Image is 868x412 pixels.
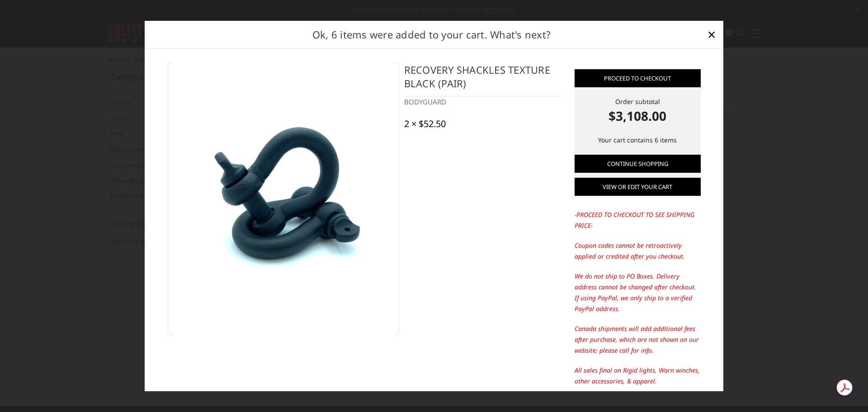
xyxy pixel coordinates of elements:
span: × [708,24,716,44]
p: -PROCEED TO CHECKOUT TO SEE SHIPPING PRICE- [575,209,701,231]
a: View or edit your cart [575,178,701,196]
div: Order subtotal [575,97,701,125]
a: Close [704,27,719,42]
p: All sales final on Rigid lights, Warn winches, other accessories, & apparel. [575,365,701,387]
a: Proceed to checkout [575,69,701,87]
p: We do not ship to PO Boxes. Delivery address cannot be changed after checkout. If using PayPal, w... [575,271,701,314]
h2: Ok, 6 items were added to your cart. What's next? [159,27,704,42]
p: Canada shipments will add additional fees after purchase, which are not shown on our website; ple... [575,323,701,356]
img: Recovery Shackles Texture Black (pair) [173,51,394,346]
strong: $3,108.00 [575,106,701,125]
h4: Recovery Shackles Texture Black (pair) [404,63,560,97]
div: BODYGUARD [404,97,560,107]
p: Your cart contains 6 items [575,135,701,146]
p: Coupon codes cannot be retroactively applied or credited after you checkout. [575,240,701,262]
div: 2 × $52.50 [404,118,446,129]
a: Continue Shopping [575,155,701,173]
